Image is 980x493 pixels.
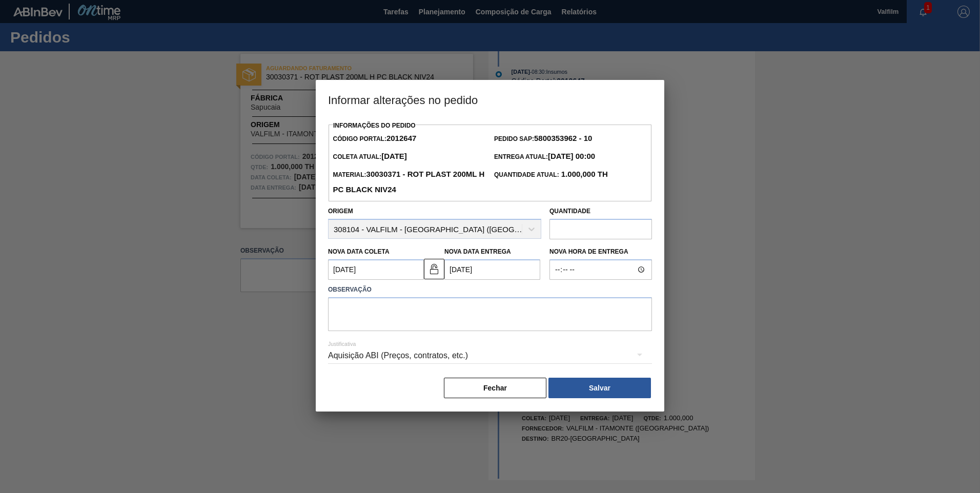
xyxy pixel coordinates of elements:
[333,153,406,160] span: Coleta Atual:
[333,171,484,194] span: Material:
[494,135,592,142] span: Pedido SAP:
[333,170,484,194] strong: 30030371 - ROT PLAST 200ML H PC BLACK NIV24
[494,171,608,178] span: Quantidade Atual:
[559,170,608,178] strong: 1.000,000 TH
[549,244,652,259] label: Nova Hora de Entrega
[548,152,595,160] strong: [DATE] 00:00
[333,135,416,142] span: Código Portal:
[444,378,546,398] button: Fechar
[549,208,590,215] label: Quantidade
[444,248,511,255] label: Nova Data Entrega
[428,263,440,275] img: unlocked
[444,259,540,280] input: dd/mm/yyyy
[328,208,353,215] label: Origem
[386,134,416,142] strong: 2012647
[316,80,664,119] h3: Informar alterações no pedido
[328,282,652,297] label: Observação
[328,341,652,370] div: Aquisição ABI (Preços, contratos, etc.)
[548,378,651,398] button: Salvar
[381,152,407,160] strong: [DATE]
[494,153,595,160] span: Entrega Atual:
[424,259,444,279] button: unlocked
[328,248,390,255] label: Nova Data Coleta
[333,122,416,129] label: Informações do Pedido
[534,134,592,142] strong: 5800353962 - 10
[328,259,424,280] input: dd/mm/yyyy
